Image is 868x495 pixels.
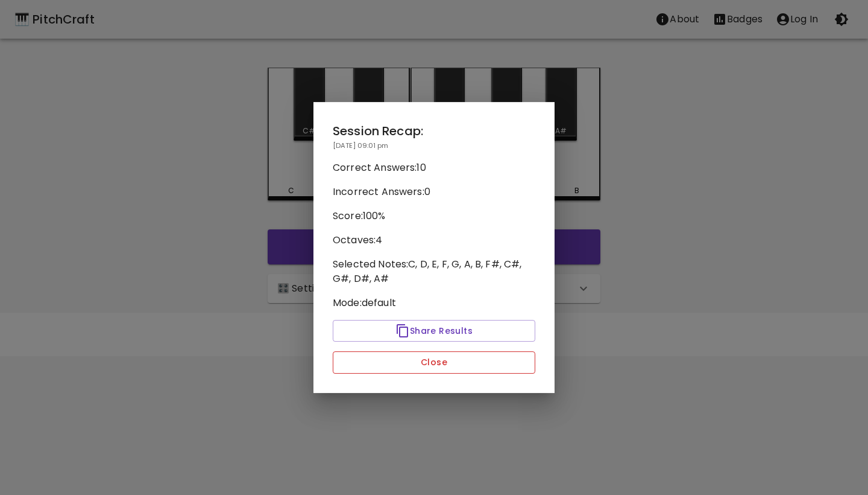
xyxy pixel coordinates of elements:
p: Mode: default [333,296,535,310]
button: Share Results [333,320,535,342]
p: Score: 100 % [333,209,535,223]
p: Incorrect Answers: 0 [333,185,535,199]
h2: Session Recap: [333,121,535,141]
p: Correct Answers: 10 [333,161,535,175]
p: Octaves: 4 [333,233,535,247]
p: [DATE] 09:01 pm [333,141,535,151]
p: Selected Notes: C, D, E, F, G, A, B, F#, C#, G#, D#, A# [333,257,535,286]
button: Close [333,351,535,374]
